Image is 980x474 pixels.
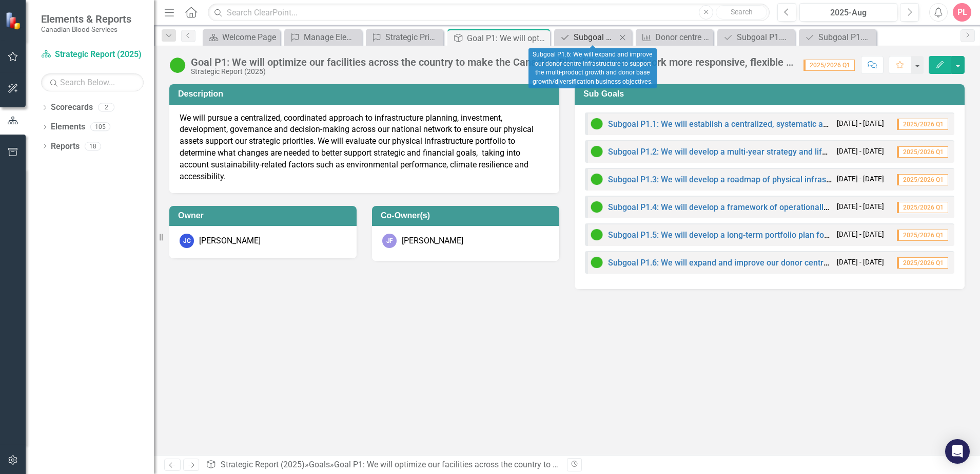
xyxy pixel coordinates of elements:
[309,460,330,469] a: Goals
[304,31,359,44] div: Manage Elements
[41,13,131,25] span: Elements & Reports
[180,234,194,248] div: JC
[638,31,711,44] a: Donor centre project milestones completion status
[799,3,897,22] button: 2025-Aug
[51,121,85,133] a: Elements
[897,202,948,213] span: 2025/2026 Q1
[837,174,884,184] small: [DATE] - [DATE]
[382,234,397,248] div: JF
[51,102,93,113] a: Scorecards
[897,174,948,185] span: 2025/2026 Q1
[591,229,603,241] img: On Target
[557,31,616,44] a: Subgoal P1.6: We will expand and improve our donor centre infrastructure to support the multi-pro...
[206,459,559,471] div: » »
[528,48,657,88] div: Subgoal P1.6: We will expand and improve our donor centre infrastructure to support the multi-pro...
[837,230,884,239] small: [DATE] - [DATE]
[51,141,80,153] a: Reports
[803,7,894,19] div: 2025-Aug
[716,5,767,20] button: Search
[178,89,554,99] h3: Description
[591,201,603,213] img: On Target
[953,3,971,22] button: PL
[731,8,753,16] span: Search
[837,146,884,156] small: [DATE] - [DATE]
[818,31,874,44] div: Subgoal P1.5: We will develop a long-term portfolio plan for our physical infrastructure that sup...
[591,145,603,158] img: On Target
[737,31,792,44] div: Subgoal P1.4: We will develop a framework of operationally and technology informed standards to i...
[837,119,884,128] small: [DATE] - [DATE]
[199,235,261,247] div: [PERSON_NAME]
[334,460,848,469] div: Goal P1: We will optimize our facilities across the country to make the Canadian Blood Services n...
[169,57,186,73] img: On Target
[591,173,603,185] img: On Target
[180,112,549,183] p: We will pursue a centralized, coordinated approach to infrastructure planning, investment, develo...
[85,142,101,150] div: 18
[655,31,711,44] div: Donor centre project milestones completion status
[368,31,441,44] a: Strategic Priority 5: Enhance our digital and physical infrastructure: Physical infrastructure
[897,119,948,130] span: 2025/2026 Q1
[287,31,359,44] a: Manage Elements
[221,460,305,469] a: Strategic Report (2025)
[98,103,114,112] div: 2
[178,211,351,220] h3: Owner
[191,68,793,75] div: Strategic Report (2025)
[41,25,131,33] small: Canadian Blood Services
[591,118,603,130] img: On Target
[467,32,547,45] div: Goal P1: We will optimize our facilities across the country to make the Canadian Blood Services n...
[608,147,976,157] a: Subgoal P1.2: We will develop a multi-year strategy and lifecycle management of real estate assets.
[574,31,616,44] div: Subgoal P1.6: We will expand and improve our donor centre infrastructure to support the multi-pro...
[191,56,793,68] div: Goal P1: We will optimize our facilities across the country to make the Canadian Blood Services n...
[803,60,855,71] span: 2025/2026 Q1
[837,257,884,267] small: [DATE] - [DATE]
[591,256,603,269] img: On Target
[402,235,463,247] div: [PERSON_NAME]
[837,202,884,212] small: [DATE] - [DATE]
[945,439,970,464] div: Open Intercom Messenger
[720,31,792,44] a: Subgoal P1.4: We will develop a framework of operationally and technology informed standards to i...
[41,73,144,91] input: Search Below...
[208,4,770,22] input: Search ClearPoint...
[583,89,959,99] h3: Sub Goals
[90,123,110,131] div: 105
[801,31,874,44] a: Subgoal P1.5: We will develop a long-term portfolio plan for our physical infrastructure that sup...
[381,211,554,220] h3: Co-Owner(s)
[897,257,948,269] span: 2025/2026 Q1
[385,31,441,44] div: Strategic Priority 5: Enhance our digital and physical infrastructure: Physical infrastructure
[897,146,948,158] span: 2025/2026 Q1
[205,31,278,44] a: Welcome Page
[897,230,948,241] span: 2025/2026 Q1
[222,31,278,44] div: Welcome Page
[41,49,144,61] a: Strategic Report (2025)
[5,11,24,30] img: ClearPoint Strategy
